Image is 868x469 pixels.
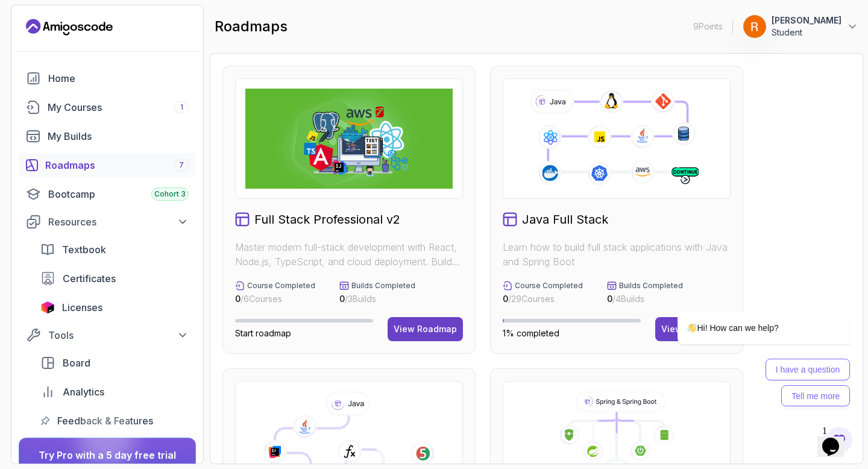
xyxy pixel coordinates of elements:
[19,153,196,177] a: roadmaps
[26,17,113,37] a: Landing page
[235,240,463,269] p: Master modern full-stack development with React, Node.js, TypeScript, and cloud deployment. Build...
[63,385,104,399] span: Analytics
[607,293,683,305] p: / 4 Builds
[19,95,196,119] a: courses
[619,281,683,291] p: Builds Completed
[607,294,612,304] span: 0
[215,17,288,36] h2: roadmaps
[235,328,291,338] span: Start roadmap
[743,15,766,38] img: user profile image
[45,158,189,172] div: Roadmaps
[63,356,90,370] span: Board
[247,281,315,291] p: Course Completed
[503,293,583,305] p: / 29 Courses
[503,294,508,304] span: 0
[33,266,196,291] a: certificates
[48,187,189,201] div: Bootcamp
[394,323,457,335] div: View Roadmap
[48,129,189,143] div: My Builds
[245,89,453,189] img: Full Stack Professional v2
[33,295,196,319] a: licenses
[503,328,559,338] span: 1% completed
[743,14,858,39] button: user profile image[PERSON_NAME]Student
[33,238,196,262] a: textbook
[19,66,196,90] a: home
[48,71,189,86] div: Home
[19,182,196,206] a: bootcamp
[515,281,583,291] p: Course Completed
[62,242,106,257] span: Textbook
[503,240,731,269] p: Learn how to build full stack applications with Java and Spring Boot
[351,281,415,291] p: Builds Completed
[817,421,856,457] iframe: chat widget
[57,414,153,428] span: Feedback & Features
[33,351,196,375] a: board
[33,380,196,404] a: analytics
[339,293,415,305] p: / 3 Builds
[33,409,196,433] a: feedback
[235,293,315,305] p: / 6 Courses
[62,300,102,315] span: Licenses
[63,271,116,286] span: Certificates
[48,328,189,342] div: Tools
[48,215,189,229] div: Resources
[772,27,841,39] p: Student
[179,160,184,170] span: 7
[40,301,55,313] img: jetbrains icon
[19,211,196,233] button: Resources
[639,203,856,415] iframe: chat widget
[180,102,183,112] span: 1
[339,294,345,304] span: 0
[772,14,841,27] p: [PERSON_NAME]
[388,317,463,341] button: View Roadmap
[693,20,723,33] p: 9 Points
[48,100,189,115] div: My Courses
[522,211,608,228] h2: Java Full Stack
[154,189,186,199] span: Cohort 3
[19,124,196,148] a: builds
[235,294,241,304] span: 0
[254,211,400,228] h2: Full Stack Professional v2
[19,324,196,346] button: Tools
